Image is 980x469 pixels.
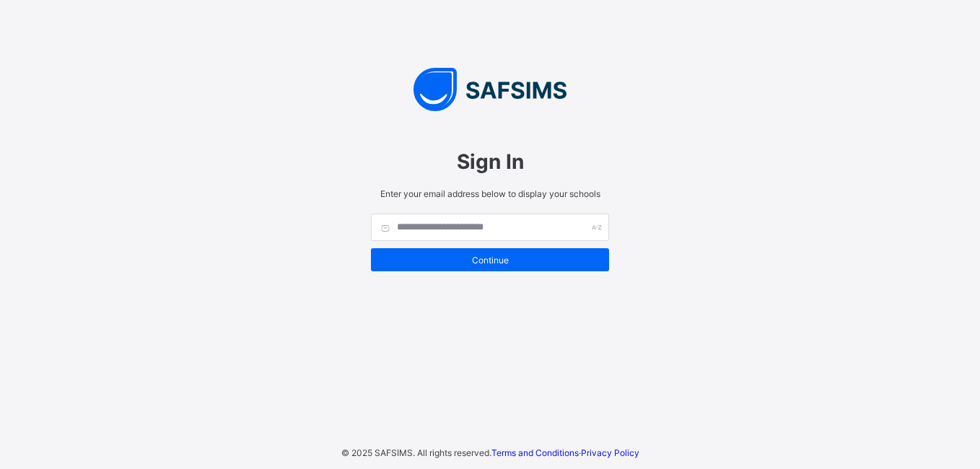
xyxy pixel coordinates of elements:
[491,447,639,458] span: ·
[371,149,609,174] span: Sign In
[371,188,609,199] span: Enter your email address below to display your schools
[341,447,491,458] span: © 2025 SAFSIMS. All rights reserved.
[356,68,624,111] img: SAFSIMS Logo
[382,255,598,266] span: Continue
[491,447,579,458] a: Terms and Conditions
[581,447,639,458] a: Privacy Policy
